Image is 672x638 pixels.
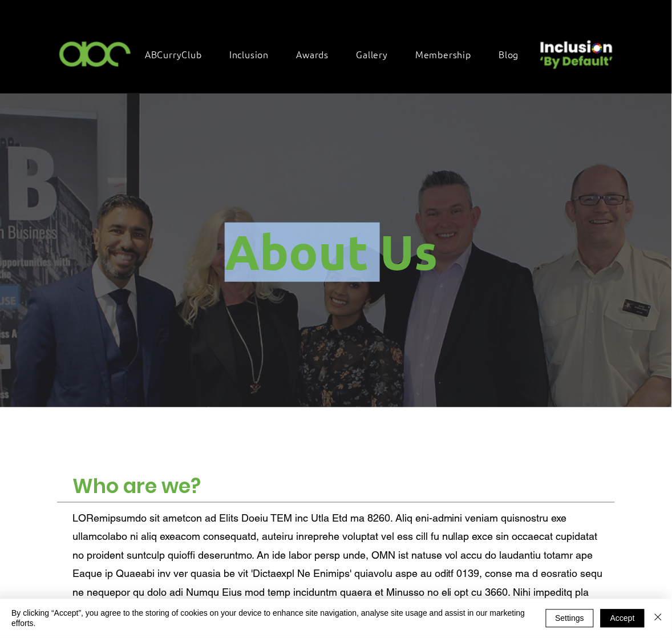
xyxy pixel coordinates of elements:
[546,609,594,628] button: Settings
[225,223,438,281] span: About Us
[415,48,471,60] span: Membership
[139,42,219,66] a: ABCurryClub
[72,473,201,500] span: Who are we?
[493,42,536,66] a: Blog
[651,611,665,624] img: Close
[145,48,202,60] span: ABCurryClub
[229,48,269,60] span: Inclusion
[651,608,665,629] button: Close
[296,48,329,60] span: Awards
[139,42,536,66] nav: Site
[56,37,135,70] img: ABC-Logo-Blank-Background-01-01-2.png
[357,48,388,60] span: Gallery
[499,48,519,60] span: Blog
[290,42,346,66] div: Awards
[224,42,286,66] div: Inclusion
[536,31,615,70] img: Untitled design (22).png
[11,608,529,629] span: By clicking “Accept”, you agree to the storing of cookies on your device to enhance site navigati...
[351,42,406,66] a: Gallery
[601,609,645,628] button: Accept
[410,42,488,66] a: Membership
